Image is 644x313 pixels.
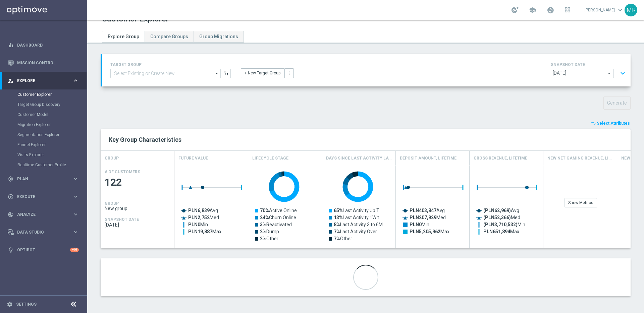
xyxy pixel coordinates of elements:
[17,79,72,83] span: Explore
[188,215,210,220] tspan: PLN2,752
[410,229,440,234] tspan: PLN5,205,962
[284,68,294,78] button: more_vert
[616,6,624,14] span: keyboard_arrow_down
[241,68,284,78] button: + New Target Group
[8,54,79,72] div: Mission Control
[8,211,72,217] div: Analyze
[101,166,174,248] div: Press SPACE to select this row.
[590,120,631,127] button: playlist_add_check Select Attributes
[8,194,14,200] i: play_circle_outline
[7,194,79,199] button: play_circle_outline Execute keyboard_arrow_right
[105,170,140,174] h4: # OF CUSTOMERS
[8,247,14,253] i: lightbulb
[17,130,87,140] div: Segmentation Explorer
[334,208,343,213] tspan: 65%
[110,62,231,67] h4: TARGET GROUP
[410,208,445,213] text: Avg
[188,222,200,227] tspan: PLN0
[260,215,296,220] text: Churn Online
[188,208,210,213] tspan: PLN6,839
[7,43,79,48] button: equalizer Dashboard
[17,177,72,181] span: Plan
[334,215,382,220] text: Last Activity 1W t…
[72,211,79,217] i: keyboard_arrow_right
[17,150,87,160] div: Visits Explorer
[410,222,422,227] tspan: PLN0
[109,136,623,144] h2: Key Group Characteristics
[410,215,446,220] text: Med
[410,215,436,220] tspan: PLN207,929
[483,208,511,213] tspan: (PLN62,969)
[7,60,79,66] div: Mission Control
[188,229,212,234] tspan: PLN19,887
[483,208,519,213] text: Avg
[17,230,72,234] span: Data Studio
[8,176,14,182] i: gps_fixed
[334,222,383,227] text: Last Activity 3 to 6M
[8,211,14,217] i: track_changes
[7,247,79,253] button: lightbulb Optibot +10
[483,229,511,234] tspan: PLN651,894
[7,230,79,235] button: Data Studio keyboard_arrow_right
[188,229,221,234] text: Max
[8,36,79,54] div: Dashboard
[260,208,269,213] tspan: 70%
[110,61,623,80] div: TARGET GROUP arrow_drop_down + New Target Group more_vert SNAPSHOT DATE arrow_drop_down expand_more
[105,206,170,211] span: New group
[72,229,79,235] i: keyboard_arrow_right
[334,208,382,213] text: Last Activity Up T…
[105,152,119,164] h4: GROUP
[483,229,519,234] text: Max
[326,152,391,164] h4: Days Since Last Activity Layer, Non Depositor
[72,77,79,84] i: keyboard_arrow_right
[7,176,79,182] div: gps_fixed Plan keyboard_arrow_right
[105,217,139,222] h4: SNAPSHOT DATE
[8,78,14,84] i: person_search
[287,71,291,75] i: more_vert
[618,67,628,80] button: expand_more
[597,121,630,126] span: Select Attributes
[7,301,13,307] i: settings
[260,236,278,241] text: Other
[8,241,79,259] div: Optibot
[260,229,266,234] tspan: 2%
[260,236,266,241] tspan: 2%
[591,121,596,126] i: playlist_add_check
[214,69,220,78] i: arrow_drop_down
[105,176,170,189] span: 122
[529,6,536,14] span: school
[483,215,511,221] tspan: (PLN52,366)
[178,152,208,164] h4: Future Value
[17,241,70,259] a: Optibot
[260,215,269,220] tspan: 24%
[17,100,87,110] div: Target Group Discovery
[334,222,340,227] tspan: 8%
[17,122,70,127] a: Migration Explorer
[334,229,340,234] tspan: 7%
[72,193,79,200] i: keyboard_arrow_right
[252,152,288,164] h4: Lifecycle Stage
[72,176,79,182] i: keyboard_arrow_right
[17,112,70,117] a: Customer Model
[551,62,628,67] h4: SNAPSHOT DATE
[8,42,14,48] i: equalizer
[410,208,436,213] tspan: PLN403,847
[188,215,219,220] text: Med
[16,302,37,306] a: Settings
[8,194,72,200] div: Execute
[625,4,637,16] div: MR
[105,222,170,228] span: 2025-08-17
[483,222,518,228] tspan: (PLN3,710,532)
[260,229,279,234] text: Dump
[483,215,520,221] text: Med
[584,5,625,15] a: [PERSON_NAME]keyboard_arrow_down
[17,102,70,107] a: Target Group Discovery
[7,78,79,83] button: person_search Explore keyboard_arrow_right
[188,208,218,213] text: Avg
[17,142,70,147] a: Funnel Explorer
[17,212,72,216] span: Analyze
[603,97,631,110] button: Generate
[17,110,87,120] div: Customer Model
